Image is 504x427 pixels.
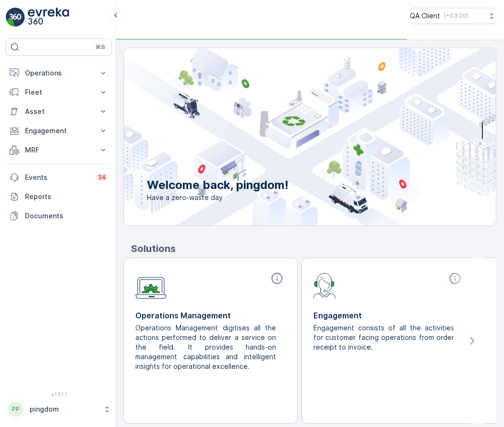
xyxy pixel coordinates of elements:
p: MRF [25,145,93,155]
p: Welcome back, pingdom! [147,177,288,193]
p: QA Client [410,11,440,21]
a: Events34 [6,168,112,187]
p: Engagement [25,126,93,136]
a: Reports [6,187,112,206]
button: MRF [6,140,112,160]
button: Engagement [6,121,112,140]
p: Engagement consists of all the activities for customer facing operations from order receipt to in... [313,323,456,352]
button: Asset [6,102,112,121]
button: PPpingdom [6,399,112,419]
img: city illustration [81,48,496,226]
p: Operations Management [135,310,286,321]
p: Events [25,173,90,182]
img: logo_light-DOdMpM7g.png [28,8,69,27]
img: module-icon [135,272,167,299]
button: QA Client(+03:00) [410,8,496,24]
p: ⌘B [96,43,105,51]
p: pingdom [30,404,98,414]
p: Solutions [131,241,496,256]
p: Engagement [313,310,464,321]
p: 34 [98,174,106,181]
p: ( +03:00 ) [444,12,468,20]
p: Operations Management digitises all the actions performed to deliver a service on the field. It p... [135,323,278,371]
a: Documents [6,206,112,226]
span: Have a zero-waste day [147,193,288,202]
p: Fleet [25,88,93,97]
div: PP [8,402,24,417]
img: logo [6,8,25,27]
img: module-icon [313,272,336,299]
span: v 1.51.1 [6,391,112,397]
button: Operations [6,63,112,83]
button: Fleet [6,83,112,102]
p: Asset [25,107,93,116]
p: Operations [25,68,93,78]
p: Reports [25,192,108,201]
p: Documents [25,211,108,221]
